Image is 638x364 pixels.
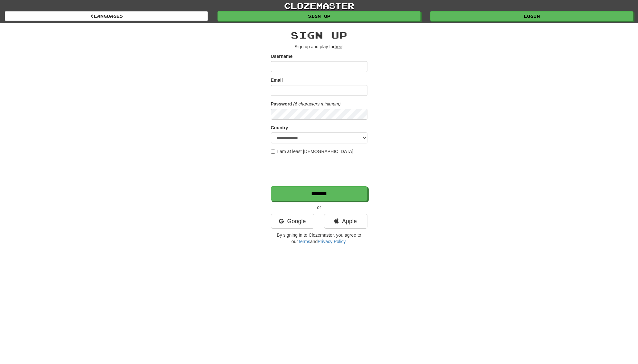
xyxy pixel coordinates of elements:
[271,77,283,83] label: Email
[271,148,354,155] label: I am at least [DEMOGRAPHIC_DATA]
[335,44,342,49] u: free
[318,239,345,244] a: Privacy Policy
[271,101,292,107] label: Password
[271,43,367,50] p: Sign up and play for !
[217,11,421,21] a: Sign up
[271,214,314,229] a: Google
[271,204,367,211] p: or
[271,158,369,183] iframe: reCAPTCHA
[271,150,275,154] input: I am at least [DEMOGRAPHIC_DATA]
[324,214,367,229] a: Apple
[5,11,208,21] a: Languages
[293,101,341,106] em: (6 characters minimum)
[430,11,633,21] a: Login
[271,30,367,40] h2: Sign up
[271,53,293,59] label: Username
[271,232,367,245] p: By signing in to Clozemaster, you agree to our and .
[271,124,288,131] label: Country
[298,239,310,244] a: Terms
